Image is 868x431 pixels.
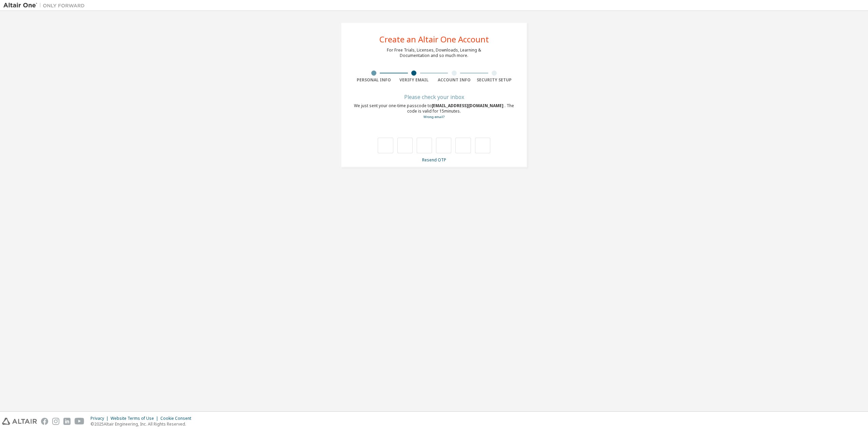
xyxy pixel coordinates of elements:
[434,77,474,83] div: Account Info
[394,77,434,83] div: Verify Email
[354,95,514,99] div: Please check your inbox
[432,103,505,109] span: [EMAIL_ADDRESS][DOMAIN_NAME]
[387,47,481,58] div: For Free Trials, Licenses, Downloads, Learning & Documentation and so much more.
[422,157,446,163] a: Resend OTP
[2,418,37,425] img: altair_logo.svg
[41,418,48,425] img: facebook.svg
[474,77,515,83] div: Security Setup
[91,421,195,427] p: © 2025 Altair Engineering, Inc. All Rights Reserved.
[91,416,111,421] div: Privacy
[160,416,195,421] div: Cookie Consent
[3,2,88,9] img: Altair One
[423,115,445,119] a: Go back to the registration form
[63,418,71,425] img: linkedin.svg
[354,77,394,83] div: Personal Info
[75,418,84,425] img: youtube.svg
[111,416,160,421] div: Website Terms of Use
[354,103,514,120] div: We just sent your one-time passcode to . The code is valid for 15 minutes.
[379,35,489,43] div: Create an Altair One Account
[52,418,59,425] img: instagram.svg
